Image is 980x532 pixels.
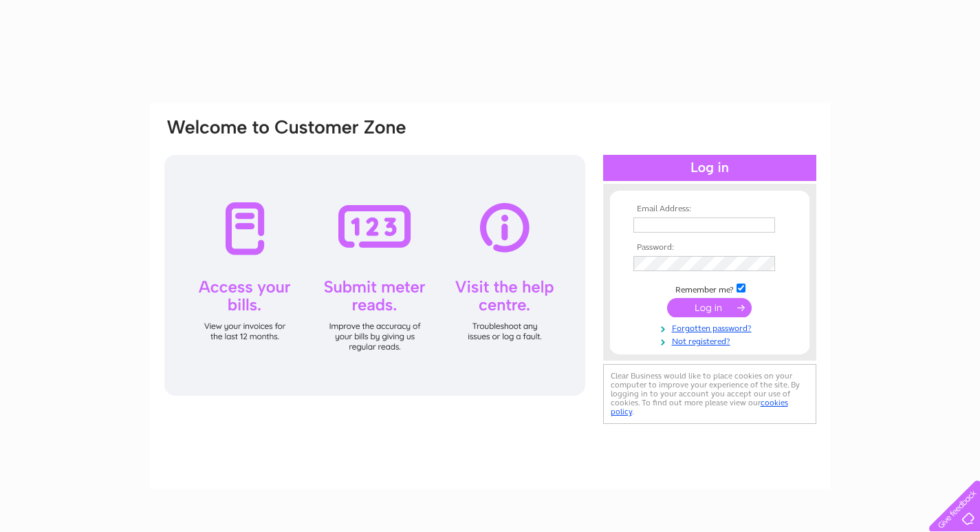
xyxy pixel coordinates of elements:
a: Forgotten password? [633,321,790,334]
input: Submit [667,298,752,317]
a: cookies policy [611,398,788,416]
div: Clear Business would like to place cookies on your computer to improve your experience of the sit... [603,364,816,424]
a: Not registered? [633,334,790,347]
th: Password: [630,243,790,253]
th: Email Address: [630,204,790,214]
td: Remember me? [630,281,790,295]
